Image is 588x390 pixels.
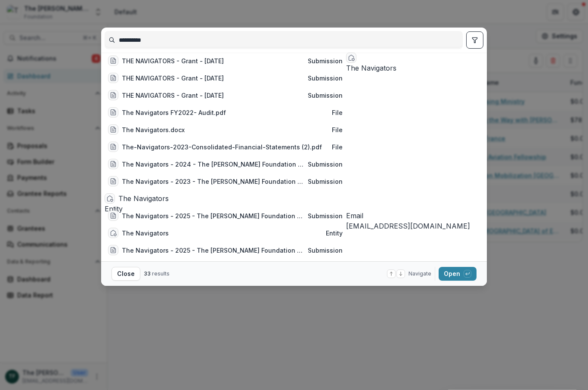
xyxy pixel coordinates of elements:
[308,74,343,82] span: Submission
[122,56,224,65] div: THE NAVIGATORS - Grant - [DATE]
[122,229,169,238] div: The Navigators
[326,229,343,237] span: Entity
[346,211,363,220] span: Email
[105,204,123,213] span: Entity
[308,57,343,65] span: Submission
[122,177,304,186] div: The Navigators - 2023 - The [PERSON_NAME] Foundation Grant Proposal Application
[308,161,343,168] span: Submission
[308,92,343,99] span: Submission
[122,91,224,100] div: THE NAVIGATORS - Grant - [DATE]
[332,126,343,133] span: File
[332,143,343,151] span: File
[308,178,343,185] span: Submission
[308,247,343,254] span: Submission
[122,246,304,255] div: The Navigators - 2025 - The [PERSON_NAME] Foundation Grant Proposal Application
[122,125,185,134] div: The Navigators.docx
[439,267,477,281] button: Open
[144,270,151,277] span: 33
[122,211,304,220] div: The Navigators - 2025 - The [PERSON_NAME] Foundation Grant Proposal Application
[308,212,343,220] span: Submission
[346,63,483,73] div: The Navigators
[118,193,343,204] div: The Navigators
[111,267,140,281] button: Close
[332,109,343,116] span: File
[152,270,170,277] span: results
[346,222,470,230] a: [EMAIL_ADDRESS][DOMAIN_NAME]
[409,270,431,278] span: Navigate
[466,31,483,49] button: toggle filters
[122,142,322,152] div: The-Navigators-2023-Consolidated-Financial-Statements (2).pdf
[122,108,226,117] div: The Navigators FY2022- Audit.pdf
[122,160,304,169] div: The Navigators - 2024 - The [PERSON_NAME] Foundation Grant Proposal Application
[122,74,224,83] div: THE NAVIGATORS - Grant - [DATE]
